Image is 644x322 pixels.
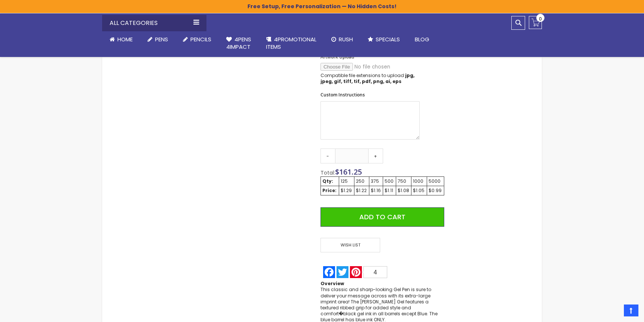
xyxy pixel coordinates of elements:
span: 4PROMOTIONAL ITEMS [266,35,316,51]
div: 750 [398,178,410,184]
div: $0.99 [429,188,442,194]
a: Pens [140,31,176,48]
a: Pencils [176,31,219,48]
strong: Overview [321,280,344,287]
strong: Qty: [322,178,333,184]
span: Blog [415,35,429,43]
span: Add to Cart [359,212,405,221]
a: Facebook [322,266,336,278]
p: Compatible file extensions to upload: [321,73,420,85]
a: - [321,149,335,163]
div: $1.29 [341,188,353,194]
a: 4PROMOTIONALITEMS [259,31,324,55]
span: $ [335,167,362,177]
div: 5000 [429,178,442,184]
a: Rush [324,31,360,48]
div: 125 [341,178,353,184]
a: Pinterest4 [349,266,388,278]
span: 4Pens 4impact [226,35,251,51]
span: 4 [374,269,377,275]
div: 375 [371,178,382,184]
strong: jpg, jpeg, gif, tiff, tif, pdf, png, ai, eps [321,72,414,85]
span: 0 [539,15,542,22]
div: 250 [356,178,367,184]
span: Pencils [190,35,211,43]
a: Twitter [336,266,349,278]
a: 0 [529,16,542,29]
span: Artwork Upload [321,54,354,60]
div: $1.05 [413,188,425,194]
span: Total: [321,169,335,176]
span: Rush [339,35,353,43]
div: $1.22 [356,188,367,194]
span: Custom Instructions [321,92,365,98]
span: Pens [155,35,168,43]
a: Home [102,31,140,48]
div: $1.16 [371,188,382,194]
div: 500 [385,178,394,184]
a: 4Pens4impact [219,31,259,55]
div: $1.11 [385,188,394,194]
strong: Price: [322,187,337,194]
button: Add to Cart [321,207,444,227]
a: Blog [407,31,437,48]
span: 161.25 [339,167,362,177]
div: All Categories [102,15,206,31]
span: Wish List [321,238,380,252]
a: Wish List [321,238,382,252]
div: 1000 [413,178,425,184]
span: Specials [376,35,400,43]
span: Home [117,35,133,43]
a: + [368,149,383,163]
div: $1.08 [398,188,410,194]
a: Specials [360,31,407,48]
